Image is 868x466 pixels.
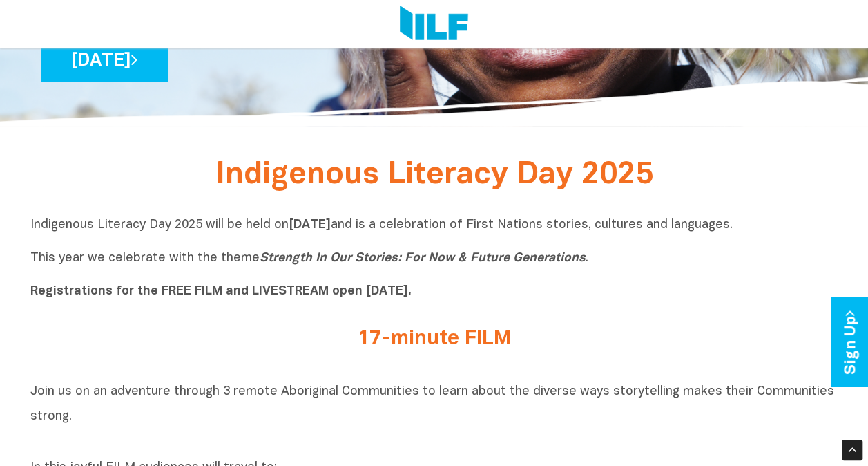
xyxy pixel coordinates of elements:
span: Join us on an adventure through 3 remote Aboriginal Communities to learn about the diverse ways s... [30,386,834,422]
b: Registrations for the FREE FILM and LIVESTREAM open [DATE]. [30,286,412,297]
a: [DATE] [41,38,168,82]
h2: 17-minute FILM [175,328,693,351]
b: [DATE] [289,219,331,231]
span: Indigenous Literacy Day 2025 [215,161,653,189]
p: Indigenous Literacy Day 2025 will be held on and is a celebration of First Nations stories, cultu... [30,217,838,300]
div: Scroll Back to Top [842,440,862,460]
img: Logo [400,6,468,43]
i: Strength In Our Stories: For Now & Future Generations [260,252,586,264]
